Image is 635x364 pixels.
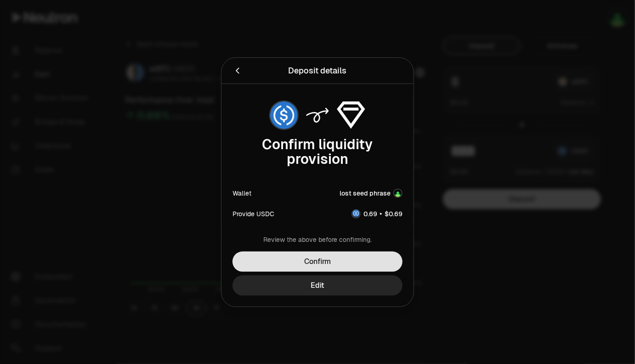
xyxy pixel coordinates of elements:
[232,275,403,296] button: Edit
[289,64,347,77] div: Deposit details
[340,189,391,198] div: lost seed phrase
[340,189,403,198] button: lost seed phraseAccount Image
[232,64,243,77] button: Back
[232,252,403,272] button: Confirm
[352,210,360,217] img: USDC Logo
[232,209,274,218] div: Provide USDC
[232,235,403,244] div: Review the above before confirming.
[394,190,402,197] img: Account Image
[232,189,251,198] div: Wallet
[232,137,403,167] div: Confirm liquidity provision
[270,101,298,129] img: USDC Logo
